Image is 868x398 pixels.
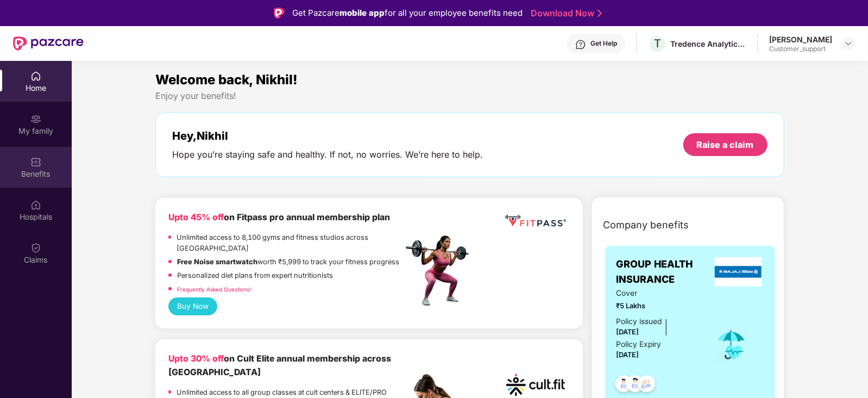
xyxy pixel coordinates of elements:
[616,351,639,359] span: [DATE]
[715,257,762,287] img: insurerLogo
[177,258,257,266] strong: Free Noise smartwatch
[177,232,402,254] p: Unlimited access to 8,100 gyms and fitness studios across [GEOGRAPHIC_DATA]
[168,297,217,315] button: Buy Now
[13,36,84,51] img: New Pazcare Logo
[339,8,385,18] strong: mobile app
[30,71,41,82] img: svg+xml;base64,PHN2ZyBpZD0iSG9tZSIgeG1sbnM9Imh0dHA6Ly93d3cudzMub3JnLzIwMDAvc3ZnIiB3aWR0aD0iMjAiIG...
[172,149,483,160] div: Hope you’re staying safe and healthy. If not, no worries. We’re here to help.
[616,316,662,328] div: Policy issued
[616,288,699,300] span: Cover
[168,212,390,222] b: on Fitpass pro annual membership plan
[714,327,749,363] img: icon
[402,233,479,309] img: fpp.png
[844,39,853,48] img: svg+xml;base64,PHN2ZyBpZD0iRHJvcGRvd24tMzJ4MzIiIHhtbG5zPSJodHRwOi8vd3d3LnczLm9yZy8yMDAwL3N2ZyIgd2...
[30,200,41,210] img: svg+xml;base64,PHN2ZyBpZD0iSG9zcGl0YWxzIiB4bWxucz0iaHR0cDovL3d3dy53My5vcmcvMjAwMC9zdmciIHdpZHRoPS...
[172,129,483,142] div: Hey, Nikhil
[769,34,832,45] div: [PERSON_NAME]
[616,328,639,336] span: [DATE]
[575,39,586,50] img: svg+xml;base64,PHN2ZyBpZD0iSGVscC0zMngzMiIgeG1sbnM9Imh0dHA6Ly93d3cudzMub3JnLzIwMDAvc3ZnIiB3aWR0aD...
[274,8,285,18] img: Logo
[30,157,41,167] img: svg+xml;base64,PHN2ZyBpZD0iQmVuZWZpdHMiIHhtbG5zPSJodHRwOi8vd3d3LnczLm9yZy8yMDAwL3N2ZyIgd2lkdGg9Ij...
[30,242,41,253] img: svg+xml;base64,PHN2ZyBpZD0iQ2xhaW0iIHhtbG5zPSJodHRwOi8vd3d3LnczLm9yZy8yMDAwL3N2ZyIgd2lkdGg9IjIwIi...
[597,8,602,19] img: Stroke
[590,39,617,48] div: Get Help
[155,72,298,88] span: Welcome back, Nikhil!
[616,339,661,351] div: Policy Expiry
[168,353,391,377] b: on Cult Elite annual membership across [GEOGRAPHIC_DATA]
[603,217,689,233] span: Company benefits
[155,90,784,102] div: Enjoy your benefits!
[177,257,399,268] p: worth ₹5,999 to track your fitness progress
[654,37,661,50] span: T
[616,257,712,288] span: GROUP HEALTH INSURANCE
[30,114,41,125] img: svg+xml;base64,PHN2ZyB3aWR0aD0iMjAiIGhlaWdodD0iMjAiIHZpZXdCb3g9IjAgMCAyMCAyMCIgZmlsbD0ibm9uZSIgeG...
[168,353,224,364] b: Upto 30% off
[503,211,568,231] img: fppp.png
[531,8,599,19] a: Download Now
[168,212,224,222] b: Upto 45% off
[769,45,832,53] div: Customer_support
[177,270,333,281] p: Personalized diet plans from expert nutritionists
[697,139,754,151] div: Raise a claim
[177,286,251,293] a: Frequently Asked Questions!
[616,301,699,312] span: ₹5 Lakhs
[670,39,746,49] div: Tredence Analytics Solutions Private Limited
[292,7,523,20] div: Get Pazcare for all your employee benefits need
